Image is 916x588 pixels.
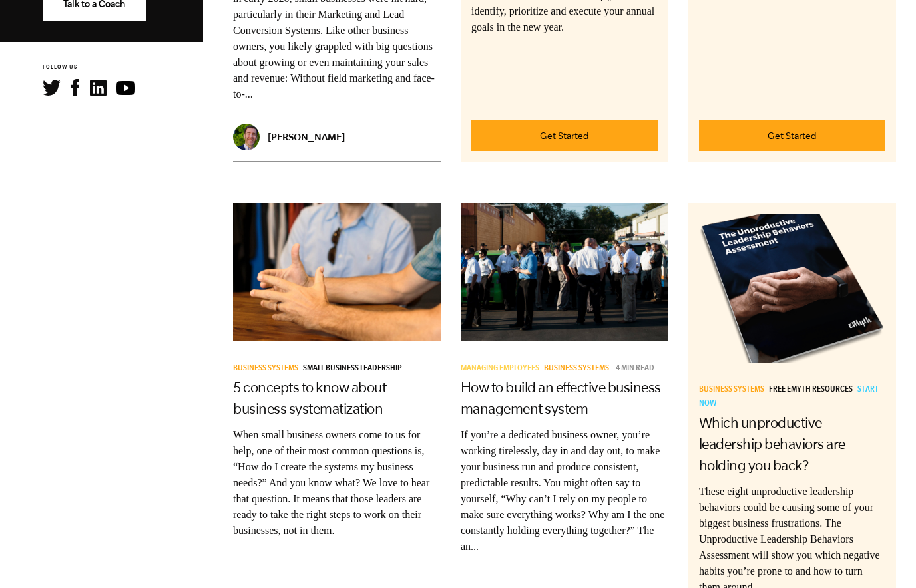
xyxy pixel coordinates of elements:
[233,365,303,374] a: Business Systems
[233,124,260,150] img: Jeff Wechsler - EMyth
[544,365,609,374] span: Business Systems
[43,63,203,72] h6: FOLLOW US
[699,386,769,395] a: Business Systems
[849,524,916,588] iframe: Chat Widget
[461,379,661,416] a: How to build an effective business management system
[461,427,668,555] p: If you’re a dedicated business owner, you’re working tirelessly, day in and day out, to make your...
[116,81,135,95] img: YouTube
[233,203,441,341] img: steps-to-systematize-your-business
[233,427,441,539] p: When small business owners come to us for help, one of their most common questions is, “How do I ...
[233,365,298,374] span: Business Systems
[699,414,845,473] a: Which unproductive leadership behaviors are holding you back?
[268,131,345,142] p: [PERSON_NAME]
[233,379,386,416] a: 5 concepts to know about business systematization
[769,386,857,395] a: Free EMyth Resources
[461,365,539,374] span: Managing Employees
[461,203,668,341] img: build a business management system for small business
[303,365,402,374] span: Small Business Leadership
[616,365,654,374] p: 4 min read
[71,79,79,96] img: Facebook
[43,80,61,96] img: Twitter
[471,120,658,151] a: Get Started
[699,386,764,395] span: Business Systems
[303,365,407,374] a: Small Business Leadership
[461,365,544,374] a: Managing Employees
[699,386,879,409] a: Start Now
[699,120,885,151] a: Get Started
[544,365,614,374] a: Business Systems
[769,386,853,395] span: Free EMyth Resources
[90,80,107,96] img: LinkedIn
[699,202,885,375] img: e-myth-business-coaching-unproductive-leadership-behaviors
